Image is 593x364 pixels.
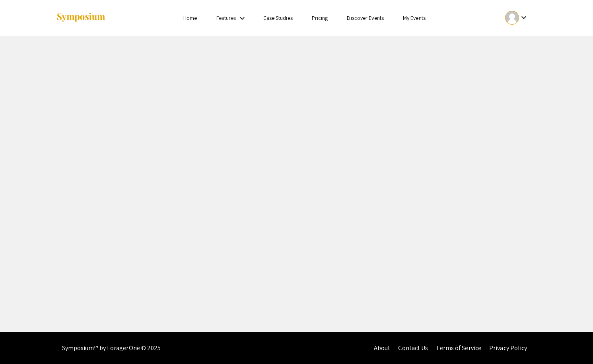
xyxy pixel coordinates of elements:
[559,328,587,358] iframe: Chat
[374,344,391,352] a: About
[183,14,197,21] a: Home
[489,344,527,352] a: Privacy Policy
[347,14,384,21] a: Discover Events
[312,14,328,21] a: Pricing
[263,14,293,21] a: Case Studies
[237,14,247,23] mat-icon: Expand Features list
[56,12,106,23] img: Symposium by ForagerOne
[403,14,426,21] a: My Events
[398,344,428,352] a: Contact Us
[497,9,537,27] button: Expand account dropdown
[519,13,529,22] mat-icon: Expand account dropdown
[62,332,161,364] div: Symposium™ by ForagerOne © 2025
[436,344,481,352] a: Terms of Service
[216,14,236,21] a: Features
